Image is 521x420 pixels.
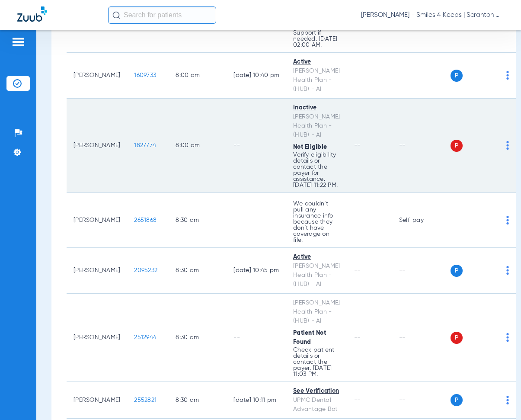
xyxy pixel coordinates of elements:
td: [PERSON_NAME] [67,53,127,99]
div: Inactive [293,103,340,112]
div: [PERSON_NAME] Health Plan - (HUB) - AI [293,112,340,140]
td: 8:30 AM [169,294,227,382]
img: group-dot-blue.svg [506,333,509,342]
td: 8:00 AM [169,99,227,193]
img: group-dot-blue.svg [506,216,509,224]
span: -- [354,72,361,78]
td: -- [392,53,451,99]
td: [PERSON_NAME] [67,382,127,419]
img: group-dot-blue.svg [506,266,509,275]
td: -- [227,99,286,193]
td: [PERSON_NAME] [67,248,127,294]
iframe: Chat Widget [478,378,521,420]
input: Search for patients [108,6,216,24]
div: Active [293,253,340,262]
span: -- [354,267,361,273]
td: -- [392,248,451,294]
span: 2095232 [134,267,157,273]
div: [PERSON_NAME] Health Plan - (HUB) - AI [293,262,340,289]
span: -- [354,334,361,340]
p: We couldn’t pull any insurance info because they don’t have coverage on file. [293,201,340,243]
td: [PERSON_NAME] [67,294,127,382]
td: 8:30 AM [169,382,227,419]
div: See Verification [293,387,340,396]
img: Search Icon [112,11,120,19]
span: 1609733 [134,72,156,78]
div: UPMC Dental Advantage Bot [293,396,340,414]
td: [PERSON_NAME] [67,193,127,248]
td: [PERSON_NAME] [67,99,127,193]
p: Verify eligibility details or contact the payer for assistance. [DATE] 11:22 PM. [293,152,340,188]
p: Check patient details or contact the payer. [DATE] 11:03 PM. [293,347,340,377]
img: group-dot-blue.svg [506,141,509,150]
span: P [451,265,463,277]
td: 8:00 AM [169,53,227,99]
td: Self-pay [392,193,451,248]
span: 2651868 [134,217,157,223]
span: -- [354,142,361,148]
span: [PERSON_NAME] - Smiles 4 Keeps | Scranton West [361,11,504,19]
img: Zuub Logo [17,6,47,22]
span: 2552821 [134,397,157,403]
span: P [451,394,463,406]
div: [PERSON_NAME] Health Plan - (HUB) - AI [293,298,340,326]
div: [PERSON_NAME] Health Plan - (HUB) - AI [293,67,340,94]
div: Active [293,58,340,67]
td: -- [392,294,451,382]
span: Not Eligible [293,144,327,150]
td: [DATE] 10:11 PM [227,382,286,419]
td: 8:30 AM [169,248,227,294]
span: P [451,70,463,82]
td: -- [227,294,286,382]
span: 1827774 [134,142,156,148]
span: P [451,332,463,344]
td: -- [392,382,451,419]
img: hamburger-icon [11,37,25,47]
span: Patient Not Found [293,330,326,345]
td: -- [227,193,286,248]
td: 8:30 AM [169,193,227,248]
td: [DATE] 10:40 PM [227,53,286,99]
span: 2512944 [134,334,157,340]
td: [DATE] 10:45 PM [227,248,286,294]
span: P [451,140,463,152]
img: group-dot-blue.svg [506,71,509,80]
span: -- [354,217,361,223]
span: -- [354,397,361,403]
td: -- [392,99,451,193]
